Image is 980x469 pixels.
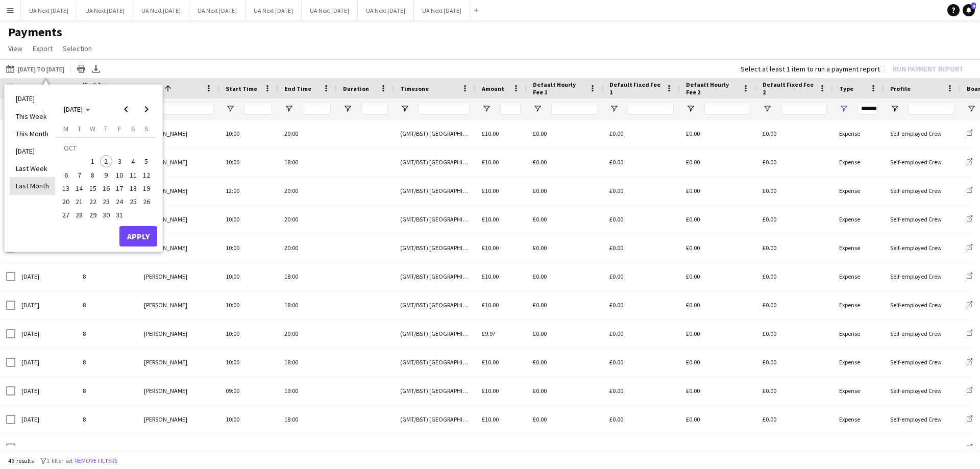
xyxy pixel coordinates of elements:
span: £10.00 [482,301,499,309]
div: (GMT/BST) [GEOGRAPHIC_DATA] [394,119,476,147]
button: 21-10-2025 [72,195,86,208]
div: Expense [833,319,884,348]
span: 1 filter set [46,457,73,464]
span: 25 [127,195,139,208]
li: This Month [10,125,55,142]
li: Last Month [10,177,55,194]
span: 1 [87,155,99,167]
div: Expense [833,405,884,433]
div: Expense [833,148,884,176]
span: [PERSON_NAME] [144,387,187,394]
div: [DATE] [15,291,77,319]
input: Default Fixed Fee 1 Filter Input [628,103,674,115]
span: 24 [113,195,126,208]
span: M [63,124,68,133]
span: [PERSON_NAME] [144,215,187,223]
div: 20:00 [278,177,337,205]
div: 8 [77,405,138,433]
div: 19:00 [278,377,337,405]
div: £0.00 [680,291,756,319]
button: 11-10-2025 [126,168,139,181]
button: 19-10-2025 [140,182,153,195]
div: Self-employed Crew [884,205,961,233]
div: (GMT/BST) [GEOGRAPHIC_DATA] [394,405,476,433]
div: £0.00 [680,119,756,147]
div: Self-employed Crew [884,262,961,290]
div: £0.00 [756,234,833,262]
button: 26-10-2025 [140,195,153,208]
button: 07-10-2025 [72,168,86,181]
div: £0.00 [527,119,603,147]
div: Self-employed Crew [884,377,961,405]
div: 10:00 [219,434,278,462]
span: Workforce ID [83,81,119,96]
div: 10:00 [219,291,278,319]
div: (GMT/BST) [GEOGRAPHIC_DATA] [394,177,476,205]
li: This Week [10,108,55,125]
span: £10.00 [482,244,499,252]
button: 18-10-2025 [126,182,139,195]
button: 12-10-2025 [140,168,153,181]
div: £0.00 [603,234,680,262]
span: 26 [140,195,153,208]
div: £0.00 [756,205,833,233]
button: 02-10-2025 [100,155,113,168]
span: 20 [60,195,72,208]
button: 04-10-2025 [126,155,139,168]
span: 23 [100,195,112,208]
input: Default Hourly Fee 2 Filter Input [704,103,750,115]
button: 01-10-2025 [86,155,100,168]
div: £0.00 [756,262,833,290]
div: £0.00 [603,262,680,290]
span: [PERSON_NAME] [144,158,187,166]
div: (GMT/BST) [GEOGRAPHIC_DATA] [394,434,476,462]
span: 4 [127,155,139,167]
div: (GMT/BST) [GEOGRAPHIC_DATA] [394,205,476,233]
button: Open Filter Menu [533,104,542,113]
span: 15 [87,182,99,194]
span: [PERSON_NAME] [144,415,187,423]
button: 30-10-2025 [100,208,113,221]
button: 08-10-2025 [86,168,100,181]
button: Open Filter Menu [967,104,976,113]
span: Timezone [400,85,429,92]
div: 8 [77,348,138,376]
button: Open Filter Menu [890,104,899,113]
button: Open Filter Menu [609,104,619,113]
div: 20:00 [278,319,337,348]
button: UA Next [DATE] [302,1,358,20]
div: (GMT/BST) [GEOGRAPHIC_DATA] [394,348,476,376]
span: 2 [100,155,112,167]
app-action-btn: Export XLSX [90,63,102,75]
div: 18:00 [278,348,337,376]
a: Export [29,42,57,55]
div: £0.00 [603,291,680,319]
input: Default Hourly Fee 1 Filter Input [551,103,597,115]
div: £0.00 [756,434,833,462]
div: 09:00 [219,377,278,405]
span: 6 [60,169,72,181]
span: £10.00 [482,358,499,366]
span: Type [839,85,853,92]
span: S [144,124,149,133]
div: £0.00 [680,205,756,233]
div: [DATE] [15,377,77,405]
button: 22-10-2025 [86,195,100,208]
span: £10.00 [482,444,499,452]
span: Default Hourly Fee 1 [533,81,585,96]
li: [DATE] [10,142,55,160]
span: 28 [73,209,86,221]
div: 10:00 [219,262,278,290]
button: Next month [136,99,157,119]
input: Start Time Filter Input [244,103,272,115]
button: UA Next [DATE] [189,1,246,20]
span: £10.00 [482,158,499,166]
div: £0.00 [603,177,680,205]
span: [PERSON_NAME] [144,244,187,252]
div: £0.00 [527,405,603,433]
div: [DATE] [15,348,77,376]
input: End Time Filter Input [303,103,331,115]
li: [DATE] [10,90,55,107]
div: £0.00 [527,262,603,290]
button: 15-10-2025 [86,182,100,195]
